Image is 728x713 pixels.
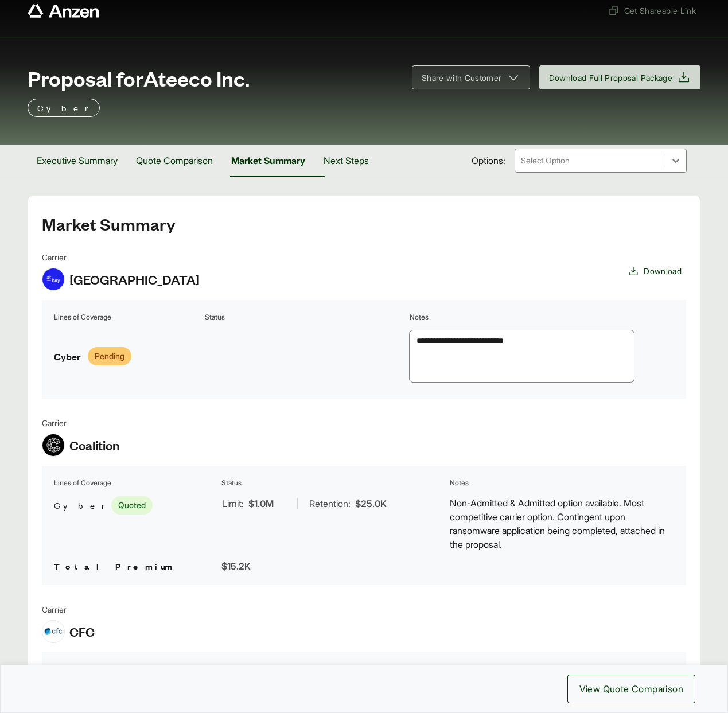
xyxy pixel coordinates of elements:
th: Notes [409,311,675,323]
span: Options: [472,154,505,167]
span: Cyber [54,498,107,512]
span: View Quote Comparison [579,682,683,696]
img: CFC [42,621,64,642]
span: $1.0M [248,497,274,511]
span: Limit: [222,497,244,511]
th: Status [204,311,407,323]
span: Total Premium [54,560,174,572]
span: Coalition [69,437,120,454]
th: Notes [449,477,675,489]
span: Carrier [42,417,120,429]
span: Proposal for Ateeco Inc. [28,67,250,89]
th: Lines of Coverage [53,477,219,489]
button: Download Full Proposal Package [539,65,701,89]
th: Status [204,664,407,675]
img: At-Bay [42,268,64,290]
h2: Market Summary [42,215,686,233]
span: Download Full Proposal Package [549,72,673,84]
button: Download [623,260,686,282]
span: Retention: [309,497,351,511]
button: Next Steps [314,145,378,177]
p: Non-Admitted & Admitted option available. Most competitive carrier option. Contingent upon ransom... [450,496,674,551]
span: CFC [69,623,95,640]
span: [GEOGRAPHIC_DATA] [69,271,200,288]
span: Pending [88,347,131,365]
span: $25.0K [355,497,387,511]
span: Carrier [42,251,200,263]
th: Lines of Coverage [53,311,202,323]
span: $15.2K [221,560,251,572]
span: Cyber [54,349,81,364]
button: View Quote Comparison [567,675,695,703]
button: Share with Customer [412,65,530,89]
button: Quote Comparison [127,145,222,177]
span: Share with Customer [422,72,502,84]
p: Cyber [37,101,90,115]
button: Market Summary [222,145,314,177]
img: Coalition [42,434,64,456]
span: Get Shareable Link [608,5,696,17]
button: Executive Summary [28,145,127,177]
span: | [296,498,299,509]
th: Status [221,477,446,489]
span: Download [644,265,682,277]
span: Carrier [42,603,95,615]
a: Anzen website [28,4,99,18]
th: Lines of Coverage [53,664,202,675]
span: Quoted [111,496,153,515]
th: Notes [409,664,675,675]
